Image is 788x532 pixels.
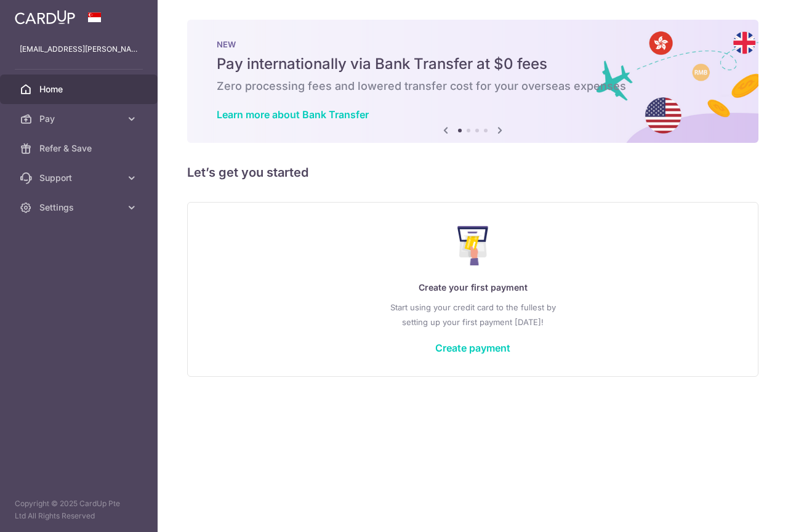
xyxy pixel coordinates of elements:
[187,20,758,143] img: Bank transfer banner
[39,201,121,214] span: Settings
[212,280,733,295] p: Create your first payment
[20,43,138,55] p: [EMAIL_ADDRESS][PERSON_NAME][DOMAIN_NAME]
[217,108,369,121] a: Learn more about Bank Transfer
[39,172,121,184] span: Support
[39,142,121,155] span: Refer & Save
[435,342,510,354] a: Create payment
[212,300,733,329] p: Start using your credit card to the fullest by setting up your first payment [DATE]!
[217,54,729,74] h5: Pay internationally via Bank Transfer at $0 fees
[187,163,758,182] h5: Let’s get you started
[39,83,121,95] span: Home
[217,79,729,94] h6: Zero processing fees and lowered transfer cost for your overseas expenses
[457,226,489,265] img: Make Payment
[15,10,75,25] img: CardUp
[217,39,729,49] p: NEW
[39,113,121,125] span: Pay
